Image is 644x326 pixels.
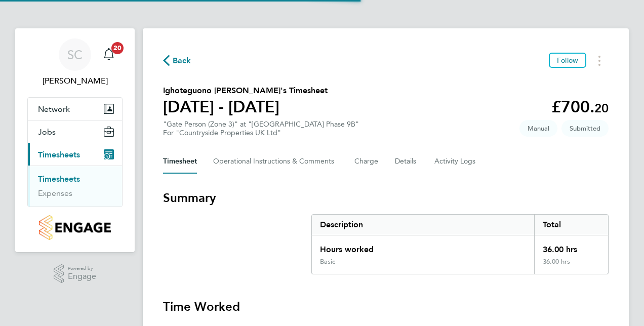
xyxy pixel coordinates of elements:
[28,166,122,207] div: Timesheets
[27,38,123,87] a: SC[PERSON_NAME]
[549,53,586,68] button: Follow
[163,85,328,97] h2: Ighoteguono [PERSON_NAME]'s Timesheet
[15,28,135,252] nav: Main navigation
[163,97,328,117] h1: [DATE] - [DATE]
[534,258,608,274] div: 36.00 hrs
[311,214,609,274] div: Summary
[68,272,96,281] span: Engage
[557,56,578,65] span: Follow
[534,235,608,258] div: 36.00 hrs
[111,42,124,54] span: 20
[519,120,557,137] span: This timesheet was manually created.
[395,149,418,174] button: Details
[38,127,56,137] span: Jobs
[213,149,338,174] button: Operational Instructions & Comments
[434,149,477,174] button: Activity Logs
[39,215,110,240] img: countryside-properties-logo-retina.png
[173,55,191,67] span: Back
[312,215,534,235] div: Description
[312,235,534,258] div: Hours worked
[99,38,119,71] a: 20
[38,104,70,114] span: Network
[38,150,80,159] span: Timesheets
[561,120,609,137] span: This timesheet is Submitted.
[163,190,609,206] h3: Summary
[28,120,122,143] button: Jobs
[28,98,122,120] button: Network
[38,174,80,184] a: Timesheets
[163,149,197,174] button: Timesheet
[594,101,609,115] span: 20
[67,48,83,61] span: SC
[38,188,72,198] a: Expenses
[534,215,608,235] div: Total
[551,97,609,116] app-decimal: £700.
[590,53,609,68] button: Timesheets Menu
[68,264,96,273] span: Powered by
[27,75,123,87] span: Stephen Chapman
[163,120,359,137] div: "Gate Person (Zone 3)" at "[GEOGRAPHIC_DATA] Phase 9B"
[28,143,122,166] button: Timesheets
[163,54,191,67] button: Back
[163,299,609,315] h3: Time Worked
[163,129,359,137] div: For "Countryside Properties UK Ltd"
[54,264,97,283] a: Powered byEngage
[320,258,335,266] div: Basic
[354,149,379,174] button: Charge
[27,215,123,240] a: Go to home page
